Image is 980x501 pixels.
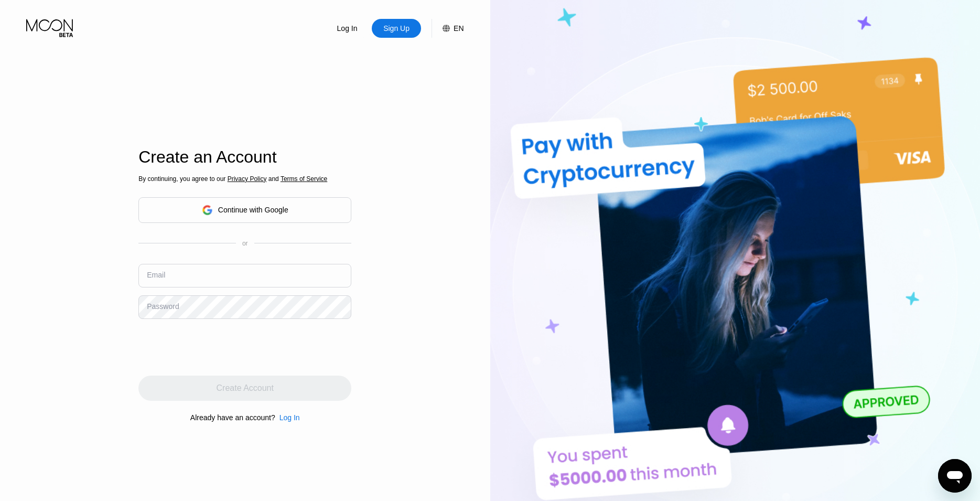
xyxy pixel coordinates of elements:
div: Sign Up [372,19,421,38]
div: Continue with Google [138,197,351,223]
div: Log In [336,23,359,34]
div: Create an Account [138,147,351,167]
div: By continuing, you agree to our [138,175,351,183]
iframe: Button to launch messaging window [938,459,972,493]
div: Log In [322,19,372,38]
div: Log In [279,413,300,422]
span: Privacy Policy [228,175,267,183]
div: Already have an account? [190,413,275,422]
span: and [266,175,281,183]
iframe: reCAPTCHA [138,327,298,368]
div: EN [432,19,464,38]
div: Log In [275,413,300,422]
span: Terms of Service [281,175,327,183]
div: or [242,240,248,247]
div: Password [147,302,179,311]
div: EN [454,24,464,33]
div: Email [147,271,165,279]
div: Continue with Google [218,206,288,214]
div: Sign Up [382,23,411,34]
